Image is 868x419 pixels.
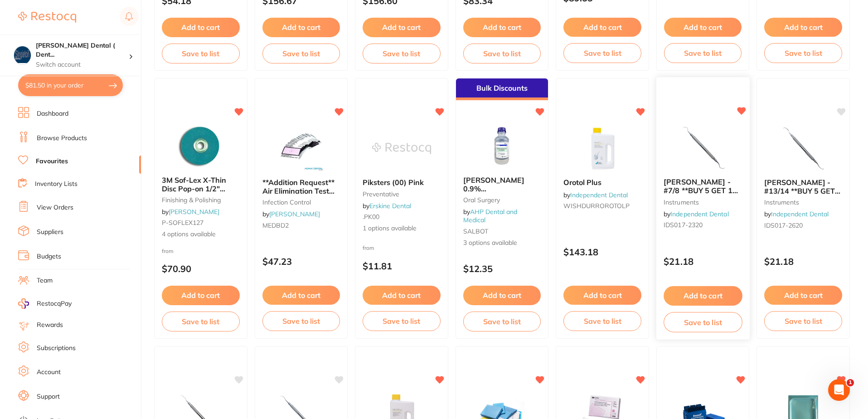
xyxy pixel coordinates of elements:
b: Gracey Curette - #7/8 **BUY 5 GET 1 FREE OF THE SAME** [664,178,742,195]
small: preventative [363,190,441,198]
button: Save to list [463,312,541,331]
span: by [162,208,219,216]
span: 4 options available [162,230,240,239]
small: instruments [664,199,742,206]
a: AHP Dental and Medical [463,208,517,224]
p: $21.18 [764,256,842,267]
img: Gracey Curette - #7/8 **BUY 5 GET 1 FREE OF THE SAME** [673,125,732,171]
button: Save to list [563,311,641,331]
span: SALBOT [463,227,488,235]
b: Piksters (00) Pink [363,178,441,186]
a: Budgets [37,252,61,261]
a: Browse Products [37,134,87,143]
iframe: Intercom live chat [828,379,850,401]
b: Orotol Plus [563,178,641,186]
button: Add to cart [463,18,541,37]
button: Save to list [563,43,641,63]
span: by [363,202,411,210]
span: by [764,210,829,218]
span: RestocqPay [37,299,72,308]
p: $47.23 [262,256,340,267]
p: $21.18 [664,257,742,267]
a: [PERSON_NAME] [169,208,219,216]
button: Add to cart [664,18,742,37]
button: Save to list [363,311,441,331]
span: [PERSON_NAME] - #13/14 **BUY 5 GET 1 FREE OF THE SAME** [764,178,841,204]
button: Add to cart [664,286,742,306]
a: Favourites [36,157,68,166]
img: Orotol Plus [573,126,632,171]
span: WISHDURROROTOLP [563,202,630,210]
small: infection control [262,199,340,206]
button: Add to cart [764,286,842,305]
a: Suppliers [37,228,63,237]
button: Save to list [262,311,340,331]
span: [PERSON_NAME] - #7/8 **BUY 5 GET 1 FREE OF THE SAME** [664,178,740,204]
button: Add to cart [563,18,641,37]
a: Rewards [37,321,63,330]
span: [PERSON_NAME] 0.9% [MEDICAL_DATA] (Saline) [463,175,525,209]
button: Save to list [162,44,240,63]
p: Switch account [36,60,129,69]
a: [PERSON_NAME] [269,210,320,218]
img: 3M Sof-Lex X-Thin Disc Pop-on 1/2" 12.7mm Super Fine 85/pk [171,123,230,169]
p: $143.18 [563,247,641,257]
span: from [363,244,374,251]
button: $81.50 in your order [18,74,123,96]
img: Baxter 0.9% Sodium Chloride (Saline) [472,123,531,169]
button: Save to list [262,44,340,63]
p: $11.81 [363,261,441,271]
a: RestocqPay [18,298,72,309]
div: Bulk Discounts [456,78,548,100]
a: Support [37,392,60,401]
a: Independent Dental [771,210,829,218]
img: Singleton Dental ( DentalTown 8 Pty Ltd) [14,46,31,63]
button: Save to list [664,43,742,63]
button: Save to list [664,312,742,332]
b: Baxter 0.9% Sodium Chloride (Saline) [463,176,541,193]
button: Add to cart [262,18,340,37]
button: Add to cart [162,18,240,37]
span: by [664,210,728,218]
h4: Singleton Dental ( DentalTown 8 Pty Ltd) [36,41,129,59]
button: Add to cart [463,286,541,305]
button: Save to list [764,311,842,331]
b: Gracey Curette - #13/14 **BUY 5 GET 1 FREE OF THE SAME** [764,178,842,195]
span: Orotol Plus [563,178,601,187]
a: Independent Dental [670,210,728,218]
button: Add to cart [563,286,641,305]
button: Add to cart [363,286,441,305]
button: Add to cart [162,286,240,305]
span: 1 options available [363,224,441,233]
b: **Addition Request** Air Elimination Test Card Bowie Dick Test 15/bag [262,178,340,195]
a: Subscriptions [37,344,76,353]
span: IDS017-2320 [664,221,703,229]
a: Restocq Logo [18,7,76,28]
span: 3M Sof-Lex X-Thin Disc Pop-on 1/2" 12.7mm Super Fine 85/pk [162,175,228,209]
span: IDS017-2620 [764,221,803,229]
p: $12.35 [463,263,541,274]
a: Team [37,276,53,285]
b: 3M Sof-Lex X-Thin Disc Pop-on 1/2" 12.7mm Super Fine 85/pk [162,176,240,193]
img: Restocq Logo [18,12,76,23]
button: Save to list [463,44,541,63]
a: Inventory Lists [35,180,78,189]
span: Piksters (00) Pink [363,178,424,187]
span: P-SOFLEX127 [162,219,204,227]
span: by [262,210,320,218]
img: Gracey Curette - #13/14 **BUY 5 GET 1 FREE OF THE SAME** [774,126,833,171]
span: MEDBD2 [262,221,289,229]
img: **Addition Request** Air Elimination Test Card Bowie Dick Test 15/bag [272,126,330,171]
span: by [563,191,628,199]
small: oral surgery [463,196,541,204]
button: Save to list [162,312,240,331]
p: $70.90 [162,263,240,274]
span: .PK00 [363,213,379,221]
button: Add to cart [363,18,441,37]
a: View Orders [37,203,73,212]
span: 1 [847,379,854,386]
a: Independent Dental [570,191,628,199]
small: finishing & polishing [162,196,240,204]
span: 3 options available [463,239,541,248]
a: Account [37,368,61,377]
